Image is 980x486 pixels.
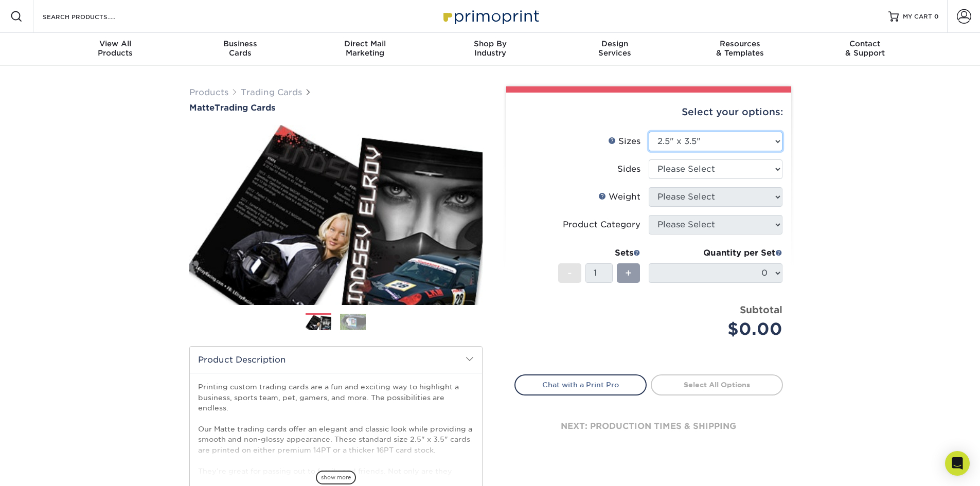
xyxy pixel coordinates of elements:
div: Open Intercom Messenger [945,451,970,476]
span: - [567,265,572,281]
img: Primoprint [439,5,542,27]
div: & Support [803,39,928,58]
span: 0 [934,13,939,20]
a: Products [189,87,228,97]
a: BusinessCards [177,33,302,66]
img: Trading Cards 02 [340,314,366,330]
span: Design [553,39,678,48]
a: Shop ByIndustry [427,33,553,66]
span: MY CART [903,12,932,21]
a: MatteTrading Cards [189,103,483,113]
div: Sizes [608,135,640,148]
div: Marketing [302,39,427,58]
div: Industry [427,39,553,58]
a: Trading Cards [241,87,302,97]
a: Contact& Support [803,33,928,66]
span: View All [53,39,178,48]
a: View AllProducts [53,33,178,66]
span: Contact [803,39,928,48]
div: & Templates [678,39,803,58]
span: Resources [678,39,803,48]
a: Resources& Templates [678,33,803,66]
span: Matte [189,103,215,113]
div: Sides [617,163,640,175]
h1: Trading Cards [189,103,483,113]
div: next: production times & shipping [514,395,783,457]
div: Weight [598,191,640,203]
a: Direct MailMarketing [302,33,427,66]
h2: Product Description [190,347,482,373]
input: SEARCH PRODUCTS..... [42,10,142,23]
img: Trading Cards 01 [306,314,331,332]
a: DesignServices [553,33,678,66]
div: Quantity per Set [649,247,782,259]
div: Products [53,39,178,58]
div: Product Category [563,219,640,231]
div: Cards [177,39,302,58]
img: Matte 01 [189,114,483,316]
span: + [625,265,632,281]
span: Direct Mail [302,39,427,48]
div: Services [553,39,678,58]
div: Select your options: [514,93,783,132]
span: show more [316,471,356,484]
div: $0.00 [656,317,782,341]
a: Chat with a Print Pro [514,374,647,395]
span: Business [177,39,302,48]
a: Select All Options [651,374,783,395]
span: Shop By [427,39,553,48]
div: Sets [558,247,640,259]
strong: Subtotal [740,304,782,315]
